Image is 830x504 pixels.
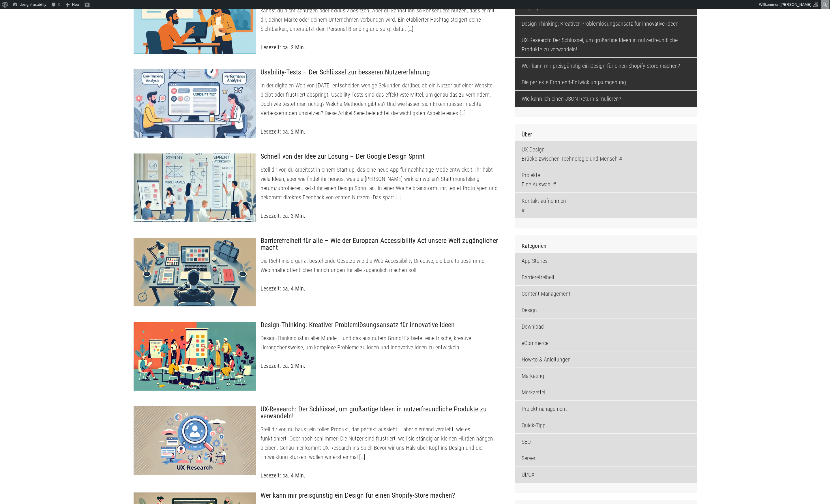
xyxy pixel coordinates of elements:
[515,450,697,466] a: Server
[780,2,811,7] span: [PERSON_NAME]
[522,180,690,189] p: Eine Auswahl
[261,69,498,76] h3: Usability-Tests – Der Schlüssel zur besseren Nutzererfahrung
[515,167,697,192] a: ProjekteEine Auswahl
[261,472,305,479] span: Lesezeit: ca. 4 Min.
[515,141,697,167] a: UX DesignBrücke zwischen Technologie und Mensch
[261,333,498,352] p: Design-Thinking ist in aller Munde – und das aus gutem Grund! Es bietet eine frische, kreative He...
[515,318,697,335] a: Download
[261,128,305,135] span: Lesezeit: ca. 2 Min.
[261,212,305,219] span: Lesezeit: ca. 3 Min.
[261,406,498,420] h3: UX-Research: Der Schlüssel, um großartige Ideen in nutzerfreundliche Produkte zu verwandeln!
[522,131,690,138] h3: Über
[515,384,697,400] a: Merkzettel
[261,492,498,499] h3: Wer kann mir preisgünstig ein Design für einen Shopify-Store machen?
[522,242,690,249] h2: Kategorien
[515,193,697,218] a: Kontakt aufnehmen
[515,253,697,269] a: App Stories
[261,256,498,275] p: Die Richtlinie ergänzt bestehende Gesetze wie die Web Accessibility Directive, die bereits bestim...
[261,425,498,462] p: Stell dir vor, du baust ein tolles Produkt, das perfekt aussieht – aber niemand versteht, wie es ...
[515,74,697,90] a: Die perfekte Frontend-Entwicklungsumgebung
[515,335,697,351] a: eCommerce
[515,269,697,285] a: Barrierefreiheit
[261,285,305,292] span: Lesezeit: ca. 4 Min.
[515,58,697,74] a: Wer kann mir preisgünstig ein Design für einen Shopify-Store machen?
[515,16,697,32] a: Design-Thinking: Kreativer Problemlösungsansatz für innovative Ideen
[515,466,697,483] a: UI/UX
[522,154,690,163] p: Brücke zwischen Technologie und Mensch
[515,91,697,107] a: Wie kann ich einen JSON-Return simulieren?
[261,321,498,329] h3: Design-Thinking: Kreativer Problemlösungsansatz für innovative Ideen
[261,237,498,252] h3: Barrierefreiheit für alle – Wie der European Accessibility Act unsere Welt zugänglicher macht
[515,401,697,417] a: Projektmanagement
[515,417,697,433] a: Quick-Tipp
[261,153,498,160] h3: Schnell von der Idee zur Lösung – Der Google Design Sprint
[515,434,697,450] a: SEO
[515,286,697,302] a: Content Management
[515,302,697,318] a: Design
[515,32,697,57] a: UX-Research: Der Schlüssel, um großartige Ideen in nutzerfreundliche Produkte zu verwandeln!
[515,351,697,368] a: How-to & Anleitungen
[261,81,498,118] p: In der digitalen Welt von [DATE] entscheiden wenige Sekunden darüber, ob ein Nutzer auf einer Web...
[515,368,697,384] a: Marketing
[261,362,305,369] span: Lesezeit: ca. 2 Min.
[261,44,305,51] span: Lesezeit: ca. 2 Min.
[261,165,498,202] p: Stell dir vor, du arbeitest in einem Start-up, das eine neue App für nachhaltige Mode entwickelt....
